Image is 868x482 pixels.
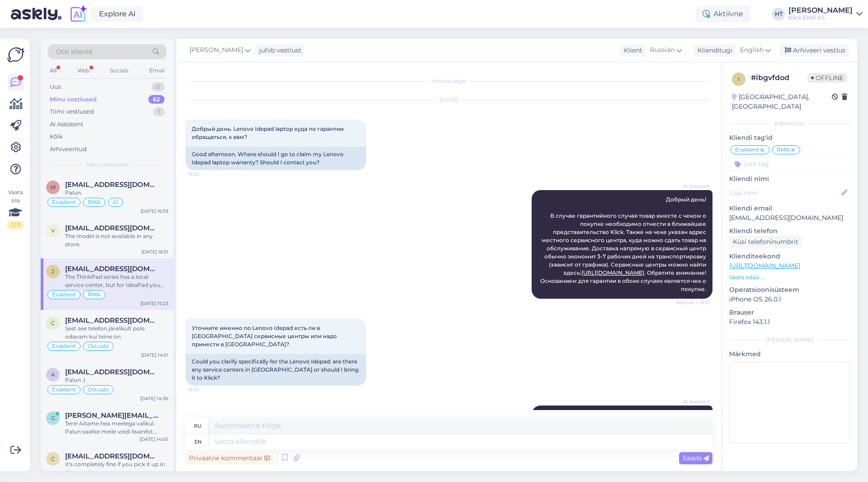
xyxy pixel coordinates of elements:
div: Uus [50,82,61,91]
div: Kõik [50,132,63,141]
span: Offline [807,73,847,83]
span: A [51,371,55,378]
span: Уточните именно по Lenovo Idepad есть ли в [GEOGRAPHIC_DATA] сервисные центры или надо принести в... [192,325,338,348]
a: [PERSON_NAME]Klick Eesti AS [788,7,863,21]
p: Kliendi tag'id [729,133,850,143]
div: Could you clarify specifically for the Lenovo Idepad: are there any service centers in [GEOGRAPHI... [185,354,366,386]
span: Eraklient [52,200,76,205]
img: explore-ai [69,5,88,24]
div: Vestlus algas [185,77,712,85]
div: [DATE] 14:51 [141,352,168,358]
div: Arhiveeri vestlus [779,44,849,57]
div: [DATE] 16:39 [141,208,168,215]
a: [URL][DOMAIN_NAME] [729,262,800,270]
span: v [51,227,55,234]
span: Ostuabi [88,387,109,392]
span: j [52,268,54,275]
span: AI Assistent [676,183,710,190]
input: Lisa nimi [730,188,840,198]
div: Sest see telefon järelikult pole odavam kui teine on. [65,325,168,341]
div: Minu vestlused [50,95,97,104]
span: Eraklient [52,344,76,349]
input: Lisa tag [729,157,850,171]
span: Nähtud ✓ 15:21 [676,299,710,306]
span: i [738,76,740,82]
p: Operatsioonisüsteem [729,285,850,295]
div: Tiimi vestlused [50,107,94,116]
div: Web [75,65,91,76]
span: jv@mpv-management.ee [65,265,159,273]
a: [URL][DOMAIN_NAME] [581,269,644,276]
div: Vaata siia [7,188,24,229]
div: Privaatne kommentaar [185,452,274,464]
div: ru [194,418,202,434]
span: verav2093@gmail.com [65,224,159,232]
div: [DATE] 14:05 [140,436,168,443]
div: Klick Eesti AS [788,14,853,21]
div: Kliendi info [729,119,850,128]
div: juhib vestlust [255,46,302,55]
div: 2 / 3 [7,221,24,229]
span: Russian [650,45,675,55]
div: [PERSON_NAME] [788,7,853,14]
div: [DATE] 14:36 [140,395,168,402]
span: AI [113,200,118,205]
p: [EMAIL_ADDRESS][DOMAIN_NAME] [729,213,850,223]
div: Klient [620,46,642,55]
span: Добрый день. Lenovo Idepad laptop куда по гарантии обращаться, к вам? [192,125,345,140]
div: Email [147,65,166,76]
div: en [194,434,202,449]
div: All [48,65,58,76]
span: c [51,455,55,462]
span: 15:20 [188,171,222,177]
p: Brauser [729,308,850,317]
span: Saada [683,454,709,462]
span: Otsi kliente [56,47,92,57]
div: [DATE] [185,96,712,104]
span: RMA [88,200,101,205]
div: HT [772,8,785,20]
span: AI Assistent [676,398,710,405]
p: Firefox 143.1.1 [729,317,850,327]
p: iPhone OS 26.0.1 [729,295,850,304]
div: Palun :) [65,376,168,384]
span: c [51,320,55,326]
div: # ibgvfdod [751,72,807,83]
p: Märkmed [729,349,850,359]
span: Minu vestlused [87,161,127,169]
div: Socials [108,65,130,76]
div: It's completely fine if you pick it up in the evening. [65,460,168,477]
div: 1 [153,107,165,116]
span: RMA [777,147,790,153]
div: Arhiveeritud [50,145,87,154]
div: [GEOGRAPHIC_DATA], [GEOGRAPHIC_DATA] [732,92,832,111]
div: 0 [151,82,165,91]
a: Explore AI [91,6,143,22]
p: Vaata edasi ... [729,273,850,282]
span: m [51,184,56,191]
img: Askly Logo [7,46,24,63]
div: [DATE] 16:31 [142,248,168,255]
span: Aire.ounapuu@gmail.com [65,368,159,376]
div: Palun. [65,189,168,197]
div: Aktiivne [695,6,750,22]
span: chevetchhoeun@gmail.com [65,452,159,460]
span: RMA [88,292,101,297]
p: Klienditeekond [729,252,850,261]
p: Kliendi email [729,204,850,213]
p: Kliendi telefon [729,226,850,236]
span: g [51,415,55,421]
div: The ThinkPad series has a local service center, but for IdeaPad you need to turn to a local store. [65,273,168,289]
span: [PERSON_NAME] [189,45,243,55]
div: Klienditugi [694,46,732,55]
span: Eraklient [735,147,759,153]
div: [PERSON_NAME] [729,336,850,344]
span: Ostuabi [88,344,109,349]
div: Küsi telefoninumbrit [729,236,802,248]
span: mannikpiret1@gmail.com [65,181,159,189]
span: English [740,45,764,55]
span: 15:22 [188,386,222,393]
div: Good afternoon. Where should I go to claim my Lenovo Idepad laptop warranty? Should I contact you? [185,147,366,170]
span: Eraklient [52,292,76,297]
p: Kliendi nimi [729,174,850,184]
